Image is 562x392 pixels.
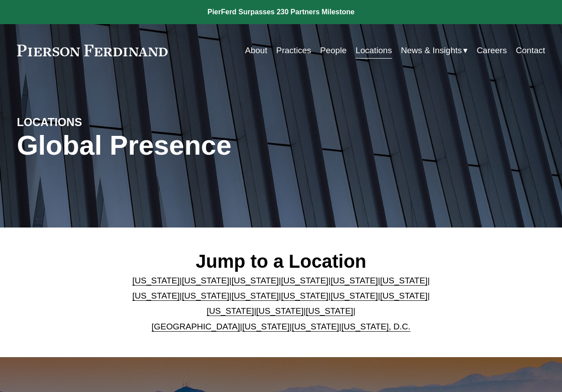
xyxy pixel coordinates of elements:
[132,276,180,285] a: [US_STATE]
[232,276,279,285] a: [US_STATE]
[127,273,435,334] p: | | | | | | | | | | | | | | | | | |
[281,276,329,285] a: [US_STATE]
[182,276,229,285] a: [US_STATE]
[380,276,427,285] a: [US_STATE]
[306,306,353,316] a: [US_STATE]
[330,291,378,300] a: [US_STATE]
[380,291,427,300] a: [US_STATE]
[182,291,229,300] a: [US_STATE]
[152,322,240,331] a: [GEOGRAPHIC_DATA]
[401,42,468,59] a: folder dropdown
[242,322,290,331] a: [US_STATE]
[232,291,279,300] a: [US_STATE]
[256,306,304,316] a: [US_STATE]
[127,250,435,273] h2: Jump to a Location
[341,322,410,331] a: [US_STATE], D.C.
[276,42,311,59] a: Practices
[17,130,369,161] h1: Global Presence
[17,115,149,130] h4: LOCATIONS
[355,42,392,59] a: Locations
[132,291,180,300] a: [US_STATE]
[516,42,545,59] a: Contact
[207,306,254,316] a: [US_STATE]
[320,42,346,59] a: People
[281,291,329,300] a: [US_STATE]
[477,42,507,59] a: Careers
[292,322,339,331] a: [US_STATE]
[330,276,378,285] a: [US_STATE]
[401,43,462,58] span: News & Insights
[245,42,267,59] a: About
